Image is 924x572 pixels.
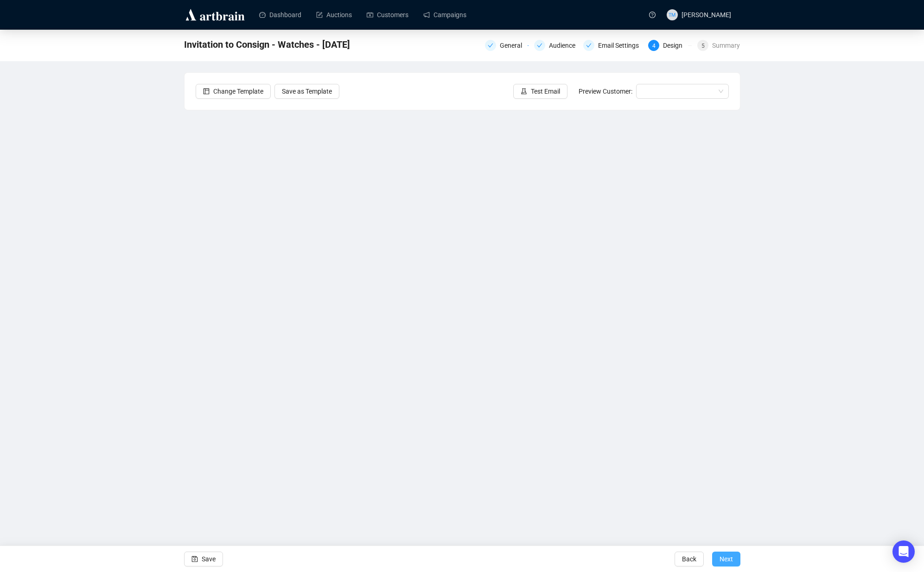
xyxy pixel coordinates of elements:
[669,11,675,19] span: TM
[712,552,740,566] button: Next
[184,7,246,22] img: logo
[648,40,692,51] div: 4Design
[367,3,408,27] a: Customers
[500,40,528,51] div: General
[701,43,705,49] span: 5
[682,546,696,572] span: Back
[534,40,578,51] div: Audience
[282,86,332,96] span: Save as Template
[649,12,656,18] span: question-circle
[549,40,581,51] div: Audience
[697,40,740,51] div: 5Summary
[202,546,216,572] span: Save
[598,40,644,51] div: Email Settings
[488,43,493,48] span: check
[213,86,263,96] span: Change Template
[485,40,529,51] div: General
[203,88,210,95] span: layout
[531,86,560,96] span: Test Email
[712,40,740,51] div: Summary
[184,37,350,52] span: Invitation to Consign - Watches - Nov 2025
[259,3,301,27] a: Dashboard
[521,88,527,95] span: experiment
[537,43,542,48] span: check
[720,546,733,572] span: Next
[663,40,688,51] div: Design
[316,3,352,27] a: Auctions
[892,540,915,563] div: Open Intercom Messenger
[274,84,339,99] button: Save as Template
[191,556,198,562] span: save
[682,11,731,19] span: [PERSON_NAME]
[579,88,632,95] span: Preview Customer:
[423,3,466,27] a: Campaigns
[675,552,704,566] button: Back
[652,43,656,49] span: 4
[513,84,567,99] button: Test Email
[196,84,271,99] button: Change Template
[583,40,643,51] div: Email Settings
[586,43,592,48] span: check
[184,552,223,566] button: Save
